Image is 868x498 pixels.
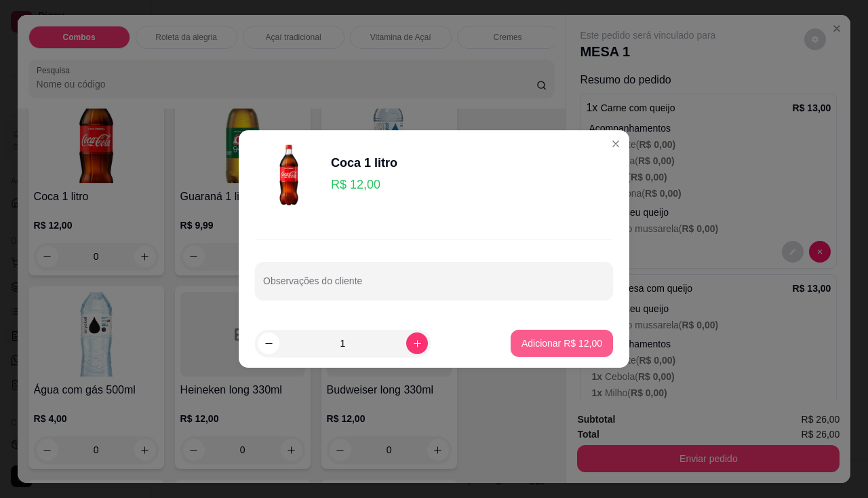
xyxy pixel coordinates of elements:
[258,332,279,354] button: decrease-product-quantity
[331,153,397,172] div: Coca 1 litro
[331,175,397,194] p: R$ 12,00
[406,332,428,354] button: increase-product-quantity
[511,330,613,357] button: Adicionar R$ 12,00
[605,133,627,155] button: Close
[521,337,602,350] p: Adicionar R$ 12,00
[255,141,323,209] img: product-image
[263,280,605,293] input: Observações do cliente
